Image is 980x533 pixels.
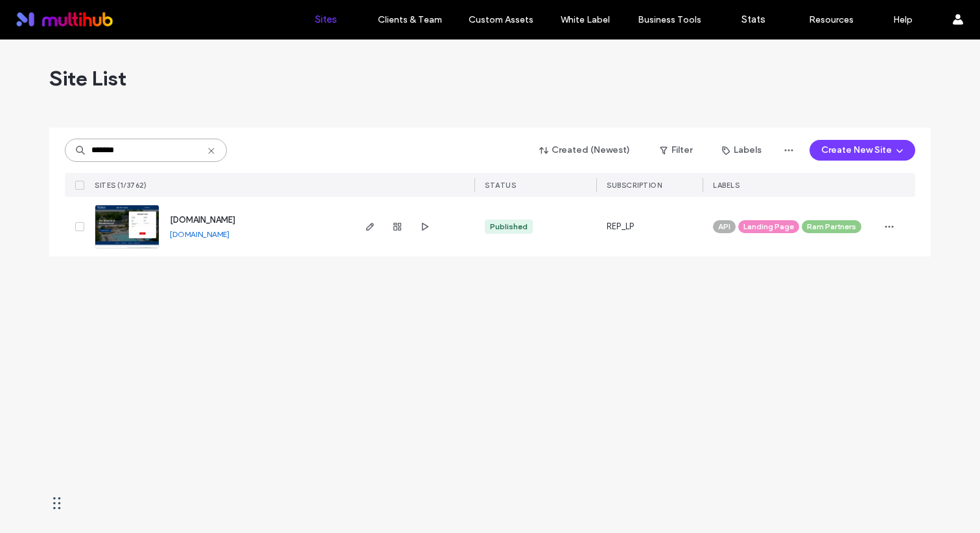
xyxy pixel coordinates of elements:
span: SITES (1/3762) [95,181,146,190]
span: STATUS [485,181,516,190]
span: SUBSCRIPTION [607,181,662,190]
label: Help [893,14,913,25]
span: Landing Page [743,221,794,232]
span: Site List [49,65,126,91]
label: Sites [315,14,337,25]
button: Created (Newest) [528,140,642,161]
div: Drag [53,484,61,523]
div: Published [490,221,528,232]
span: LABELS [713,181,740,190]
a: [DOMAIN_NAME] [170,215,235,225]
label: Clients & Team [378,14,442,25]
span: REP_LP [607,220,634,233]
label: Custom Assets [469,14,533,25]
span: API [718,221,730,232]
label: Business Tools [638,14,701,25]
span: Help [30,9,56,21]
label: Stats [741,14,765,25]
label: White Label [561,14,610,25]
button: Create New Site [810,140,915,161]
span: Ram Partners [807,221,856,232]
a: [DOMAIN_NAME] [170,229,229,239]
button: Filter [647,140,705,161]
button: Labels [710,140,773,161]
label: Resources [809,14,854,25]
